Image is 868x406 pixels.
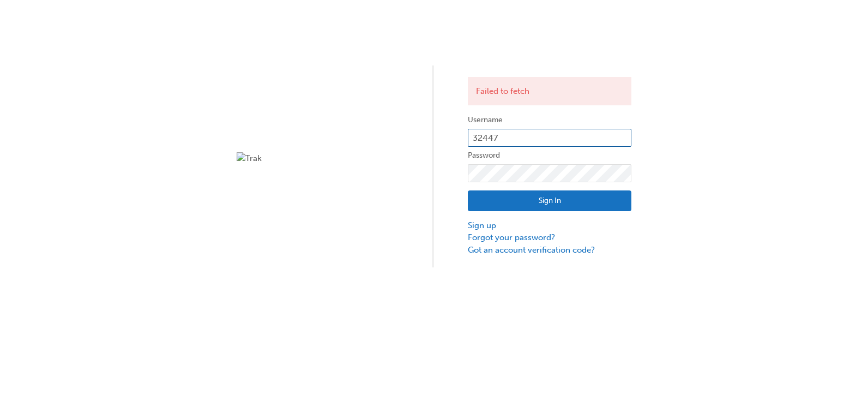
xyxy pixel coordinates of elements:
label: Password [468,149,631,162]
button: Sign In [468,190,631,211]
a: Got an account verification code? [468,244,631,256]
div: Failed to fetch [468,77,631,106]
label: Username [468,114,631,127]
a: Forgot your password? [468,231,631,244]
img: Trak [237,152,400,165]
a: Sign up [468,219,631,232]
input: Username [468,129,631,147]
